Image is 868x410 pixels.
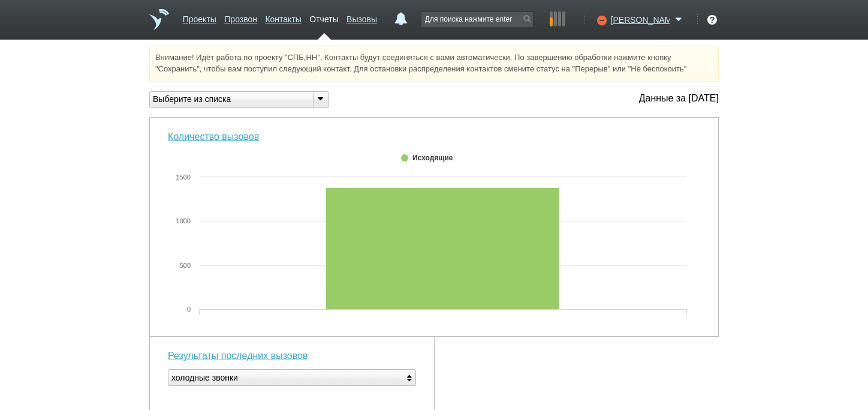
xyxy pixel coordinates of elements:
[611,13,686,25] a: [PERSON_NAME]
[611,14,670,26] span: [PERSON_NAME]
[707,15,717,25] div: ?
[176,173,191,181] tspan: 1500
[346,8,377,26] a: Вызовы
[421,12,533,26] input: Для поиска нажмите enter
[224,8,257,26] a: Прозвон
[150,93,303,106] div: Выберите из списка
[149,46,719,82] div: Внимание! Идёт работа по проекту "СПБ,НН". Контакты будут соединяться с вами автоматически. По за...
[168,131,259,142] a: Количество вызовов
[309,8,338,26] a: Отчеты
[180,262,191,269] tspan: 500
[171,370,238,386] div: холодные звонки
[639,91,719,106] div: Данные за [DATE]
[265,8,301,26] a: Контакты
[176,217,191,225] tspan: 1000
[412,154,453,162] span: Исходящие
[168,351,308,361] a: Результаты последних вызовов
[183,8,216,26] a: Проекты
[149,9,169,30] a: На главную
[187,306,191,313] tspan: 0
